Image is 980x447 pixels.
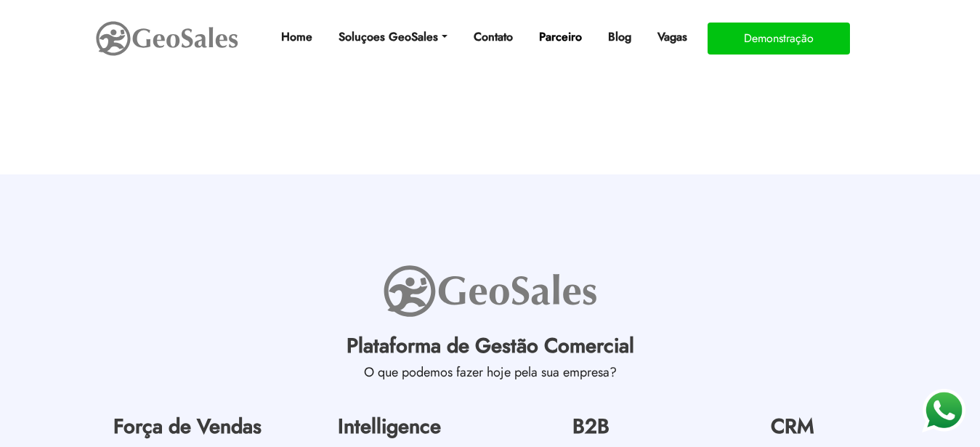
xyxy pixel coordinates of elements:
h2: B2B [501,414,681,446]
h3: O que podemos fazer hoje pela sua empresa? [87,365,894,388]
a: Soluçoes GeoSales [333,23,453,52]
h2: Plataforma de Gestão Comercial [87,334,894,366]
a: Parceiro [533,23,588,52]
img: GeoSales [94,18,240,59]
h2: Força de Vendas [98,414,278,446]
h2: CRM [702,414,883,446]
img: GeoSales [381,262,599,321]
button: Demonstração [708,23,850,55]
h2: Intelligence [299,414,479,446]
a: Blog [602,23,637,52]
a: Home [275,23,318,52]
a: Vagas [652,23,693,52]
a: Contato [468,23,519,52]
img: WhatsApp [922,389,965,432]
